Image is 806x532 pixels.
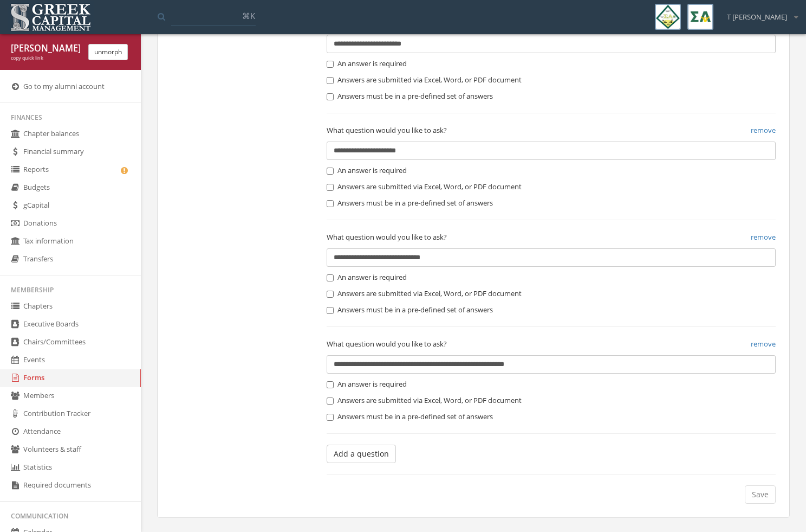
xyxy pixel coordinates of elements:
[327,200,334,207] input: Answers must be in a pre-defined set of answers
[327,412,493,422] label: Answers must be in a pre-defined set of answers
[745,485,776,504] button: Save
[327,198,493,209] label: Answers must be in a pre-defined set of answers
[327,274,334,281] input: An answer is required
[327,231,776,243] p: What question would you like to ask?
[11,42,80,55] div: [PERSON_NAME] [PERSON_NAME]
[327,75,522,86] label: Answers are submitted via Excel, Word, or PDF document
[751,338,776,350] a: remove
[327,379,407,390] label: An answer is required
[327,91,493,102] label: Answers must be in a pre-defined set of answers
[327,338,776,350] p: What question would you like to ask?
[751,231,776,243] a: remove
[327,124,776,136] p: What question would you like to ask?
[327,305,493,316] label: Answers must be in a pre-defined set of answers
[88,44,128,60] button: unmorph
[327,445,396,463] button: Add a question
[327,165,407,176] label: An answer is required
[720,4,798,22] div: T [PERSON_NAME]
[751,124,776,136] a: remove
[327,414,334,421] input: Answers must be in a pre-defined set of answers
[327,77,334,84] input: Answers are submitted via Excel, Word, or PDF document
[327,272,407,283] label: An answer is required
[327,184,334,191] input: Answers are submitted via Excel, Word, or PDF document
[327,395,522,406] label: Answers are submitted via Excel, Word, or PDF document
[327,168,334,175] input: An answer is required
[242,10,255,21] span: ⌘K
[327,93,334,100] input: Answers must be in a pre-defined set of answers
[11,55,80,62] div: copy quick link
[327,291,334,298] input: Answers are submitted via Excel, Word, or PDF document
[327,398,334,405] input: Answers are submitted via Excel, Word, or PDF document
[327,289,522,299] label: Answers are submitted via Excel, Word, or PDF document
[327,182,522,193] label: Answers are submitted via Excel, Word, or PDF document
[727,12,787,22] span: T [PERSON_NAME]
[327,61,334,68] input: An answer is required
[327,381,334,388] input: An answer is required
[327,59,407,69] label: An answer is required
[327,307,334,314] input: Answers must be in a pre-defined set of answers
